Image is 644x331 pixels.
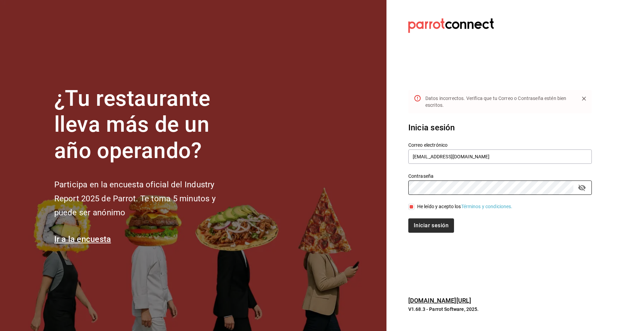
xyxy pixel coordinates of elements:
[579,93,589,104] button: Close
[54,178,238,219] h2: Participa en la encuesta oficial del Industry Report 2025 de Parrot. Te toma 5 minutos y puede se...
[408,173,592,178] label: Contraseña
[408,218,454,233] button: Iniciar sesión
[408,142,592,147] label: Correo electrónico
[408,149,592,164] input: Ingresa tu correo electrónico
[408,306,592,313] p: V1.68.3 - Parrot Software, 2025.
[461,204,513,209] a: Términos y condiciones.
[425,92,573,111] div: Datos incorrectos. Verifica que tu Correo o Contraseña estén bien escritos.
[54,234,111,244] a: Ir a la encuesta
[576,182,588,193] button: passwordField
[408,121,592,134] h3: Inicia sesión
[417,203,513,210] div: He leído y acepto los
[54,86,238,164] h1: ¿Tu restaurante lleva más de un año operando?
[408,297,471,304] a: [DOMAIN_NAME][URL]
